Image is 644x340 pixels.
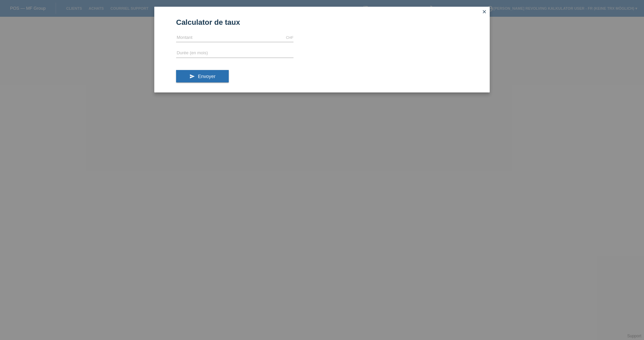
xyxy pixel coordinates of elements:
[198,74,215,79] span: Envoyer
[482,9,487,14] i: close
[176,18,468,26] h1: Calculator de taux
[190,74,195,79] i: send
[286,36,293,40] div: CHF
[176,70,229,83] button: send Envoyer
[480,8,489,16] a: close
